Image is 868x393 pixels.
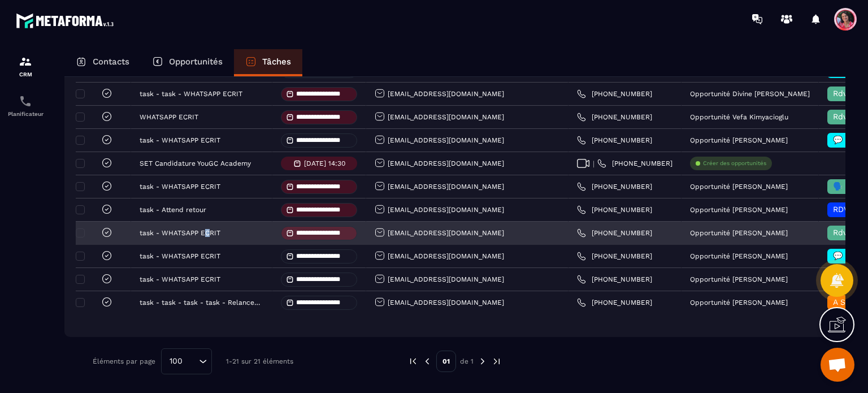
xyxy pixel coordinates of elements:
[460,357,474,366] p: de 1
[577,136,652,145] a: [PHONE_NUMBER]
[577,298,652,307] a: [PHONE_NUMBER]
[492,356,502,366] img: next
[140,206,206,214] p: task - Attend retour
[16,10,118,31] img: logo
[3,111,48,117] p: Planificateur
[577,205,652,214] a: [PHONE_NUMBER]
[64,49,141,76] a: Contacts
[690,206,788,214] p: Opportunité [PERSON_NAME]
[262,57,291,67] p: Tâches
[577,182,652,191] a: [PHONE_NUMBER]
[690,183,788,191] p: Opportunité [PERSON_NAME]
[408,356,418,366] img: prev
[186,355,196,368] input: Search for option
[690,252,788,260] p: Opportunité [PERSON_NAME]
[690,113,788,121] p: Opportunité Vefa Kimyacioglu
[304,159,345,167] p: [DATE] 14:30
[436,351,456,372] p: 01
[577,89,652,98] a: [PHONE_NUMBER]
[140,90,242,98] p: task - task - WHATSAPP ECRIT
[140,136,220,144] p: task - WHATSAPP ECRIT
[19,55,32,68] img: formation
[93,57,129,67] p: Contacts
[3,86,48,126] a: schedulerschedulerPlanificateur
[140,183,220,191] p: task - WHATSAPP ECRIT
[821,348,854,382] div: Ouvrir le chat
[3,71,48,77] p: CRM
[226,357,293,365] p: 1-21 sur 21 éléments
[690,90,810,98] p: Opportunité Divine [PERSON_NAME]
[597,159,672,168] a: [PHONE_NUMBER]
[690,275,788,283] p: Opportunité [PERSON_NAME]
[161,348,212,374] div: Search for option
[577,275,652,284] a: [PHONE_NUMBER]
[422,356,432,366] img: prev
[593,159,594,168] span: |
[140,299,261,306] p: task - task - task - task - Relance pour prise de rdv
[478,356,488,366] img: next
[169,57,223,67] p: Opportunités
[577,228,652,237] a: [PHONE_NUMBER]
[234,49,302,76] a: Tâches
[166,355,186,368] span: 100
[577,252,652,261] a: [PHONE_NUMBER]
[140,229,220,237] p: task - WHATSAPP ECRIT
[577,113,652,122] a: [PHONE_NUMBER]
[93,357,155,365] p: Éléments par page
[690,299,788,306] p: Opportunité [PERSON_NAME]
[141,49,234,76] a: Opportunités
[690,136,788,144] p: Opportunité [PERSON_NAME]
[3,46,48,86] a: formationformationCRM
[140,159,251,167] p: SET Candidature YouGC Academy
[140,113,198,121] p: WHATSAPP ECRIT
[690,229,788,237] p: Opportunité [PERSON_NAME]
[140,252,220,260] p: task - WHATSAPP ECRIT
[703,159,766,167] p: Créer des opportunités
[140,275,220,283] p: task - WHATSAPP ECRIT
[19,94,32,108] img: scheduler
